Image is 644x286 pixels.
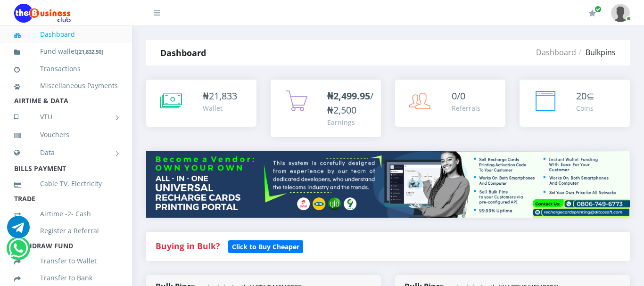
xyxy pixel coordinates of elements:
a: Miscellaneous Payments [14,75,118,97]
span: 0/0 [452,90,465,102]
b: ₦2,499.95 [327,90,370,102]
a: Vouchers [14,124,118,146]
a: ₦21,833 Wallet [146,80,256,127]
img: multitenant_rcp.png [146,151,630,218]
i: Renew/Upgrade Subscription [589,9,596,17]
a: Register a Referral [14,220,118,242]
div: Wallet [203,103,237,113]
div: Referrals [452,103,480,113]
a: Dashboard [14,24,118,45]
a: 0/0 Referrals [395,80,505,127]
a: Fund wallet[21,832.50] [14,41,118,63]
li: Bulkpins [576,47,616,58]
span: /₦2,500 [327,90,373,116]
span: Renew/Upgrade Subscription [594,6,602,13]
div: Earnings [327,117,373,127]
a: Chat for support [7,223,30,238]
small: [ ] [77,48,103,55]
a: VTU [14,105,118,129]
span: 20 [576,90,586,102]
a: Dashboard [536,47,576,57]
a: Data [14,141,118,164]
a: Transactions [14,58,118,80]
img: User [611,4,630,22]
div: Coins [576,103,594,113]
div: ₦ [203,89,237,103]
a: Transfer to Wallet [14,250,118,272]
a: Airtime -2- Cash [14,203,118,225]
a: ₦2,499.95/₦2,500 Earnings [271,80,381,137]
strong: Buying in Bulk? [156,240,220,252]
a: Click to Buy Cheaper [228,240,303,252]
img: Logo [14,4,71,23]
a: Cable TV, Electricity [14,173,118,195]
span: 21,833 [209,90,237,102]
strong: Dashboard [160,47,206,58]
b: 21,832.50 [79,48,101,55]
a: Chat for support [8,244,28,260]
div: ⊆ [576,89,594,103]
b: Click to Buy Cheaper [232,242,299,251]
